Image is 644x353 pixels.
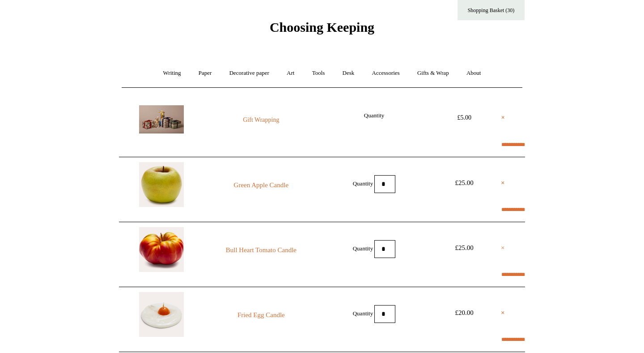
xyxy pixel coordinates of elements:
[221,61,277,85] a: Decorative paper
[270,20,374,34] span: Choosing Keeping
[501,307,505,318] a: ×
[335,61,363,85] a: Desk
[444,307,484,318] div: £20.00
[444,112,484,123] div: £5.00
[501,177,505,188] a: ×
[353,245,373,251] label: Quantity
[501,242,505,253] a: ×
[444,242,484,253] div: £25.00
[191,61,220,85] a: Paper
[353,310,373,316] label: Quantity
[444,177,484,188] div: £25.00
[409,61,457,85] a: Gifts & Wrap
[139,292,184,337] img: Fried Egg Candle
[458,61,489,85] a: About
[155,61,189,85] a: Writing
[200,245,322,255] a: Bull Heart Tomato Candle
[139,105,184,133] img: Gift Wrapping
[139,162,184,207] img: Green Apple Candle
[139,227,184,272] img: Bull Heart Tomato Candle
[200,115,322,125] a: Gift Wrapping
[304,61,333,85] a: Tools
[501,112,505,123] a: ×
[200,310,322,320] a: Fried Egg Candle
[270,27,374,33] a: Choosing Keeping
[279,61,302,85] a: Art
[353,180,373,186] label: Quantity
[200,180,322,190] a: Green Apple Candle
[364,112,385,119] label: Quantity
[364,61,408,85] a: Accessories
